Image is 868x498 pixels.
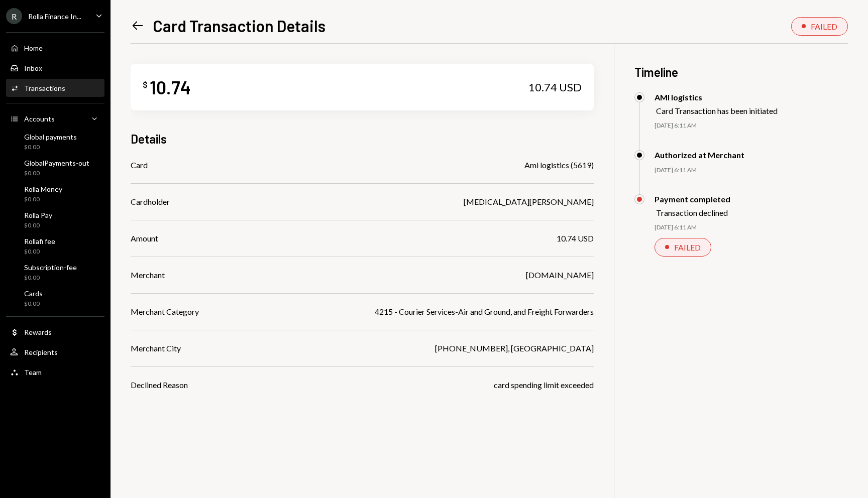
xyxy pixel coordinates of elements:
[6,323,104,341] a: Rewards
[494,379,594,391] div: card spending limit exceeded
[526,269,594,281] div: [DOMAIN_NAME]
[656,106,778,115] div: Card Transaction has been initiated
[24,328,52,336] div: Rewards
[131,131,167,147] h3: Details
[24,221,52,230] div: $0.00
[464,196,594,208] div: [MEDICAL_DATA][PERSON_NAME]
[6,343,104,361] a: Recipients
[6,109,104,128] a: Accounts
[6,8,22,24] div: R
[435,342,594,354] div: [PHONE_NUMBER], [GEOGRAPHIC_DATA]
[24,368,42,377] div: Team
[6,234,104,258] a: Rollafi fee$0.00
[528,80,582,94] div: 10.74 USD
[24,185,62,193] div: Rolla Money
[24,195,62,204] div: $0.00
[131,342,181,354] div: Merchant City
[6,363,104,381] a: Team
[655,223,848,232] div: [DATE] 6:11 AM
[6,59,104,77] a: Inbox
[131,196,170,208] div: Cardholder
[655,150,744,160] div: Authorized at Merchant
[557,232,594,244] div: 10.74 USD
[153,16,325,36] h1: Card Transaction Details
[24,133,77,141] div: Global payments
[6,208,104,232] a: Rolla Pay$0.00
[143,80,148,90] div: $
[6,260,104,284] a: Subscription-fee$0.00
[131,159,148,171] div: Card
[28,12,81,21] div: Rolla Finance In...
[6,79,104,97] a: Transactions
[24,44,43,52] div: Home
[24,263,77,272] div: Subscription-fee
[375,306,594,318] div: 4215 - Courier Services-Air and Ground, and Freight Forwarders
[655,166,848,175] div: [DATE] 6:11 AM
[6,182,104,206] a: Rolla Money$0.00
[634,64,848,80] h3: Timeline
[656,208,730,217] div: Transaction declined
[655,194,730,204] div: Payment completed
[24,114,55,123] div: Accounts
[524,159,594,171] div: Ami logistics (5619)
[24,237,55,245] div: Rollafi fee
[24,300,43,308] div: $0.00
[24,159,89,167] div: GlobalPayments-out
[24,64,42,72] div: Inbox
[24,348,58,356] div: Recipients
[811,22,837,31] div: FAILED
[6,286,104,310] a: Cards$0.00
[131,232,158,244] div: Amount
[131,306,199,318] div: Merchant Category
[655,121,848,130] div: [DATE] 6:11 AM
[24,274,77,282] div: $0.00
[655,92,778,102] div: AMI logistics
[24,289,43,298] div: Cards
[150,76,191,98] div: 10.74
[24,247,55,256] div: $0.00
[24,143,77,152] div: $0.00
[24,211,52,219] div: Rolla Pay
[6,130,104,154] a: Global payments$0.00
[674,242,701,252] div: FAILED
[131,379,188,391] div: Declined Reason
[6,39,104,57] a: Home
[131,269,165,281] div: Merchant
[24,169,89,178] div: $0.00
[24,84,65,92] div: Transactions
[6,156,104,180] a: GlobalPayments-out$0.00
